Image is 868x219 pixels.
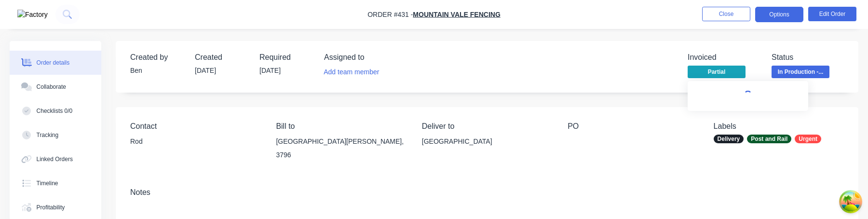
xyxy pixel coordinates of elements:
[130,122,260,131] div: Contact
[413,11,500,18] a: Mountain Vale Fencing
[130,66,183,76] div: Ben
[772,66,829,81] button: In Production -...
[714,122,844,131] div: Labels
[17,10,48,20] img: Factory
[422,135,552,165] div: [GEOGRAPHIC_DATA]
[10,147,101,171] button: Linked Orders
[37,179,58,188] div: Timeline
[130,53,183,62] div: Created by
[568,122,698,131] div: PO
[37,58,70,67] div: Order details
[747,135,791,143] div: Post and Rail
[319,66,384,79] button: Add team member
[367,11,413,18] span: Order #431 -
[841,192,860,211] button: Open Tanstack query devtools
[130,135,260,148] div: Rod
[714,135,744,143] div: Delivery
[10,99,101,123] button: Checklists 0/0
[37,155,73,164] div: Linked Orders
[195,67,216,74] span: [DATE]
[10,171,101,195] button: Timeline
[688,66,746,78] span: Partial
[808,7,856,21] button: Edit Order
[276,135,406,165] div: [GEOGRAPHIC_DATA][PERSON_NAME], 3796
[276,122,406,131] div: Bill to
[422,122,552,131] div: Deliver to
[324,53,420,62] div: Assigned to
[772,53,844,62] div: Status
[37,107,73,115] div: Checklists 0/0
[422,135,552,148] div: [GEOGRAPHIC_DATA]
[276,135,406,162] div: [GEOGRAPHIC_DATA][PERSON_NAME], 3796
[795,135,821,143] div: Urgent
[37,203,65,212] div: Profitability
[10,75,101,99] button: Collaborate
[130,188,844,197] div: Notes
[259,53,312,62] div: Required
[702,7,750,21] button: Close
[259,67,281,74] span: [DATE]
[37,131,59,139] div: Tracking
[755,7,803,22] button: Options
[195,53,248,62] div: Created
[10,123,101,147] button: Tracking
[130,135,260,165] div: Rod
[10,51,101,75] button: Order details
[772,66,829,78] span: In Production -...
[37,82,66,91] div: Collaborate
[324,66,384,79] button: Add team member
[688,53,760,62] div: Invoiced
